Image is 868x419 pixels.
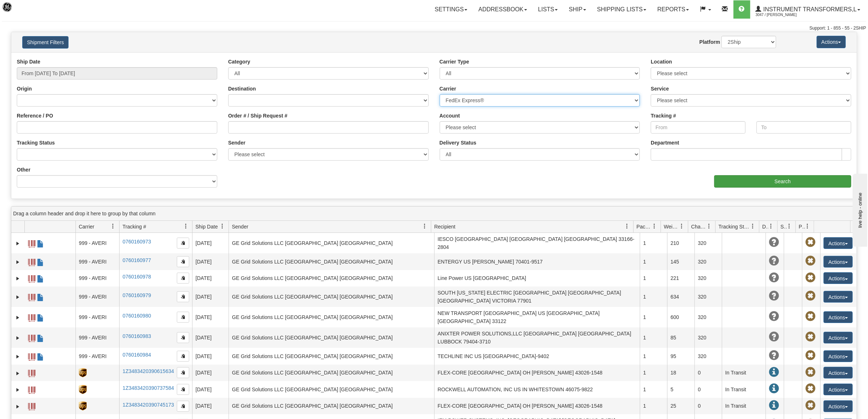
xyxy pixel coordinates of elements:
div: live help - online [5,6,67,12]
a: 0760160984 [122,352,151,358]
td: ANIXTER POWER SOLUTIONS,LLC [GEOGRAPHIC_DATA] [GEOGRAPHIC_DATA] LUBBOCK 79404-3710 [434,327,640,348]
span: In Transit [769,384,779,394]
td: 999 - AVERI [75,327,119,348]
a: 0760160977 [122,257,151,263]
td: 5 [667,381,694,398]
td: GE Grid Solutions LLC [GEOGRAPHIC_DATA] [GEOGRAPHIC_DATA] [229,253,434,270]
td: TECHLINE INC US [GEOGRAPHIC_DATA]-9402 [434,348,640,365]
button: Actions [824,400,853,412]
label: Location [651,58,672,65]
span: Packages [637,223,652,230]
a: BOL / CMR [37,291,44,302]
td: 1 [640,233,667,253]
td: 1 [640,327,667,348]
a: 0760160980 [122,313,151,319]
a: Pickup Status filter column settings [801,220,814,232]
a: Packages filter column settings [648,220,661,232]
a: Delivery Status filter column settings [765,220,777,232]
td: 999 - AVERI [75,307,119,327]
span: Pickup Status [799,223,805,230]
td: 1 [640,381,667,398]
td: GE Grid Solutions LLC [GEOGRAPHIC_DATA] [GEOGRAPHIC_DATA] [229,327,434,348]
span: Unknown [769,332,779,342]
img: 8 - UPS [79,368,86,377]
td: 25 [667,398,694,415]
label: Carrier Type [440,58,469,65]
a: BOL / CMR [37,255,44,267]
span: Pickup Not Assigned [805,400,816,411]
button: Copy to clipboard [177,384,189,395]
div: Support: 1 - 855 - 55 - 2SHIP [2,25,866,31]
a: Expand [14,403,22,410]
a: Instrument Transformers,L 3047 / [PERSON_NAME] [750,0,866,19]
a: BOL / CMR [37,350,44,362]
a: Label [28,237,35,249]
a: Label [28,383,35,395]
span: Unknown [769,291,779,301]
button: Copy to clipboard [177,238,189,249]
td: SOUTH [US_STATE] ELECTRIC [GEOGRAPHIC_DATA] [GEOGRAPHIC_DATA] [GEOGRAPHIC_DATA] VICTORIA 77901 [434,287,640,307]
a: BOL / CMR [37,331,44,343]
a: Settings [429,0,473,19]
button: Actions [824,237,853,249]
img: logo3047.jpg [2,2,39,20]
td: 210 [667,233,694,253]
span: Pickup Not Assigned [805,237,816,247]
label: Tracking # [651,112,676,119]
a: Sender filter column settings [419,220,431,232]
span: In Transit [769,367,779,377]
td: GE Grid Solutions LLC [GEOGRAPHIC_DATA] [GEOGRAPHIC_DATA] [229,270,434,287]
input: Search [714,175,852,188]
a: Expand [14,353,22,360]
span: Pickup Not Assigned [805,273,816,283]
a: Expand [14,386,22,393]
a: Shipment Issues filter column settings [783,220,795,232]
td: In Transit [722,381,766,398]
label: Service [651,85,669,92]
label: Department [651,139,679,146]
a: Tracking Status filter column settings [747,220,759,232]
td: 0 [694,381,722,398]
a: Label [28,366,35,378]
button: Actions [824,332,853,343]
span: Unknown [769,350,779,361]
td: ENTERGY US [PERSON_NAME] 70401-9517 [434,253,640,270]
a: BOL / CMR [37,272,44,284]
button: Copy to clipboard [177,332,189,343]
td: [DATE] [192,253,229,270]
label: Sender [228,139,245,146]
button: Copy to clipboard [177,312,189,323]
button: Actions [824,367,853,378]
td: 320 [694,253,722,270]
button: Actions [824,291,853,303]
a: BOL / CMR [37,311,44,323]
button: Copy to clipboard [177,273,189,284]
span: Instrument Transformers,L [762,6,857,12]
td: GE Grid Solutions LLC [GEOGRAPHIC_DATA] [GEOGRAPHIC_DATA] [229,233,434,253]
span: In Transit [769,400,779,411]
a: 0760160973 [122,239,151,245]
span: Unknown [769,256,779,266]
td: 634 [667,287,694,307]
td: 320 [694,348,722,365]
span: Tracking # [122,223,146,230]
td: 1 [640,398,667,415]
button: Actions [824,350,853,362]
td: 320 [694,307,722,327]
td: NEW TRANSPORT [GEOGRAPHIC_DATA] US [GEOGRAPHIC_DATA] [GEOGRAPHIC_DATA] 33122 [434,307,640,327]
span: Unknown [769,311,779,322]
td: [DATE] [192,270,229,287]
a: Label [28,311,35,323]
span: Pickup Not Assigned [805,332,816,342]
span: 3047 / [PERSON_NAME] [756,11,810,19]
label: Ship Date [17,58,40,65]
td: 0 [694,398,722,415]
td: 320 [694,233,722,253]
button: Actions [824,384,853,395]
td: [DATE] [192,365,229,381]
span: Pickup Not Assigned [805,350,816,361]
td: 1 [640,348,667,365]
td: GE Grid Solutions LLC [GEOGRAPHIC_DATA] [GEOGRAPHIC_DATA] [229,307,434,327]
td: 320 [694,270,722,287]
span: Pickup Not Assigned [805,311,816,322]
